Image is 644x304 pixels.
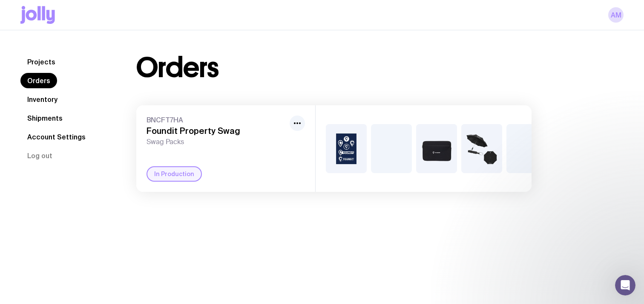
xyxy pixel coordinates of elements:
[147,116,286,124] span: BNCFT7HA
[33,247,52,253] span: Home
[17,75,153,90] p: How can we help?
[17,14,34,31] div: Profile image for David
[17,61,153,75] p: Hi there 👋
[147,126,286,136] h3: Foundit Property Swag
[20,129,92,145] a: Account Settings
[147,138,286,146] span: Swag Packs
[608,7,624,23] a: AM
[615,275,635,295] iframe: Intercom live chat
[17,116,142,125] div: We'll be back online in 1 hour
[136,54,218,81] h1: Orders
[147,14,162,29] div: Close
[20,73,57,88] a: Orders
[113,247,143,253] span: Messages
[17,107,142,116] div: Send us a message
[20,92,64,107] a: Inventory
[20,110,69,126] a: Shipments
[20,54,62,69] a: Projects
[20,148,59,163] button: Log out
[85,226,170,260] button: Messages
[9,100,162,133] div: Send us a messageWe'll be back online in 1 hour
[147,166,202,182] div: In Production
